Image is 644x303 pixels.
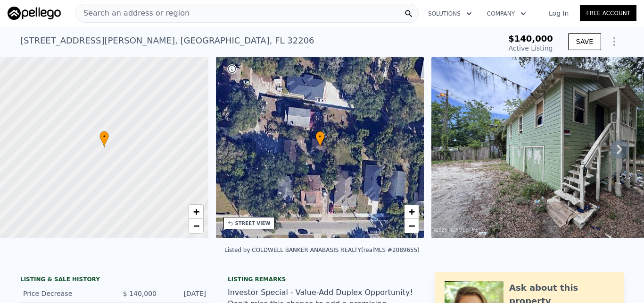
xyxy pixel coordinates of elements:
[123,290,157,297] span: $ 140,000
[224,247,420,253] div: Listed by COLDWELL BANKER ANABASIS REALTY (realMLS #2089655)
[99,132,109,141] span: •
[580,5,636,21] a: Free Account
[23,289,107,298] div: Price Decrease
[20,276,209,285] div: LISTING & SALE HISTORY
[164,289,206,298] div: [DATE]
[509,44,553,52] span: Active Listing
[228,276,416,283] div: Listing remarks
[189,219,203,233] a: Zoom out
[405,205,419,219] a: Zoom in
[189,205,203,219] a: Zoom in
[605,32,624,51] button: Show Options
[409,220,415,232] span: −
[193,206,199,217] span: +
[235,220,271,227] div: STREET VIEW
[76,8,190,19] span: Search an address or region
[20,34,314,47] div: [STREET_ADDRESS][PERSON_NAME] , [GEOGRAPHIC_DATA] , FL 32206
[409,206,415,217] span: +
[479,5,534,22] button: Company
[508,34,553,43] span: $140,000
[405,219,419,233] a: Zoom out
[421,5,479,22] button: Solutions
[315,132,325,141] span: •
[568,33,601,50] button: SAVE
[8,7,61,20] img: Pellego
[537,9,580,18] a: Log In
[315,131,325,147] div: •
[99,131,109,147] div: •
[193,220,199,232] span: −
